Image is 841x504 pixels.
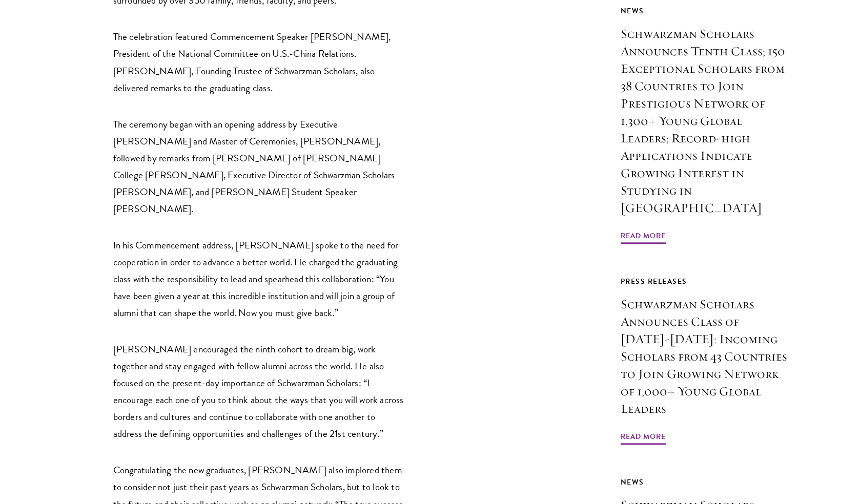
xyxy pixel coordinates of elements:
p: [PERSON_NAME] encouraged the ninth cohort to dream big, work together and stay engaged with fello... [113,341,405,442]
a: News Schwarzman Scholars Announces Tenth Class; 150 Exceptional Scholars from 38 Countries to Joi... [621,5,790,245]
p: In his Commencement address, [PERSON_NAME] spoke to the need for cooperation in order to advance ... [113,237,405,321]
p: The celebration featured Commencement Speaker [PERSON_NAME], President of the National Committee ... [113,28,405,96]
div: News [621,476,790,489]
h3: Schwarzman Scholars Announces Tenth Class; 150 Exceptional Scholars from 38 Countries to Join Pre... [621,25,790,217]
span: Read More [621,430,666,446]
div: News [621,5,790,17]
span: Read More [621,229,666,245]
div: Press Releases [621,275,790,288]
p: The ceremony began with an opening address by Executive [PERSON_NAME] and Master of Ceremonies, [... [113,116,405,217]
a: Press Releases Schwarzman Scholars Announces Class of [DATE]-[DATE]: Incoming Scholars from 43 Co... [621,275,790,446]
h3: Schwarzman Scholars Announces Class of [DATE]-[DATE]: Incoming Scholars from 43 Countries to Join... [621,296,790,417]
